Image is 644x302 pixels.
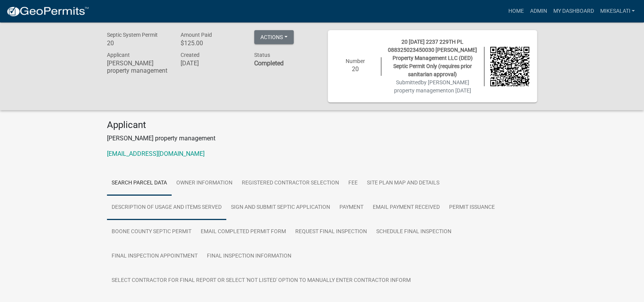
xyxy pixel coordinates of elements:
h6: 20 [107,39,169,47]
span: Amount Paid [181,32,212,38]
a: Admin [527,4,550,19]
a: Home [505,4,527,19]
a: Sign and Submit Septic Application [226,195,335,220]
h6: [DATE] [181,60,243,67]
a: Email Payment Received [368,195,444,220]
span: Septic System Permit [107,32,158,38]
a: Schedule Final Inspection [372,220,456,244]
span: Status [254,52,270,58]
span: 20 [DATE] 2237 229TH PL 088325023450030 [PERSON_NAME] Property Management LLC (DED) Septic Permit... [388,39,477,77]
span: Applicant [107,52,130,58]
a: Payment [335,195,368,220]
a: My Dashboard [550,4,597,19]
a: Select Contractor for Final Report or select 'Not Listed' option to manually enter contractor inform [107,268,415,293]
h6: 20 [336,65,375,73]
a: Request final inspection [291,220,372,244]
a: Permit Issuance [444,195,499,220]
a: MikeSalati [597,4,638,19]
a: Owner Information [172,171,237,196]
h6: [PERSON_NAME] property management [107,60,169,74]
a: Site Plan Map and Details [362,171,444,196]
a: Description of usage and Items Served [107,195,226,220]
span: Created [181,52,200,58]
span: by [PERSON_NAME] property management [394,79,469,94]
span: Number [346,58,365,64]
a: Registered Contractor Selection [237,171,344,196]
button: Actions [254,30,294,44]
p: [PERSON_NAME] property management [107,134,537,143]
span: Submitted on [DATE] [394,79,471,94]
a: Search Parcel Data [107,171,172,196]
a: [EMAIL_ADDRESS][DOMAIN_NAME] [107,150,205,157]
a: Final Inspection Appointment [107,244,202,269]
a: Boone County Septic Permit [107,220,196,244]
img: QR code [490,47,530,86]
a: Fee [344,171,362,196]
h4: Applicant [107,119,537,131]
h6: $125.00 [181,39,243,47]
a: Final Inspection Information [202,244,296,269]
a: Email Completed Permit Form [196,220,291,244]
strong: Completed [254,60,284,67]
